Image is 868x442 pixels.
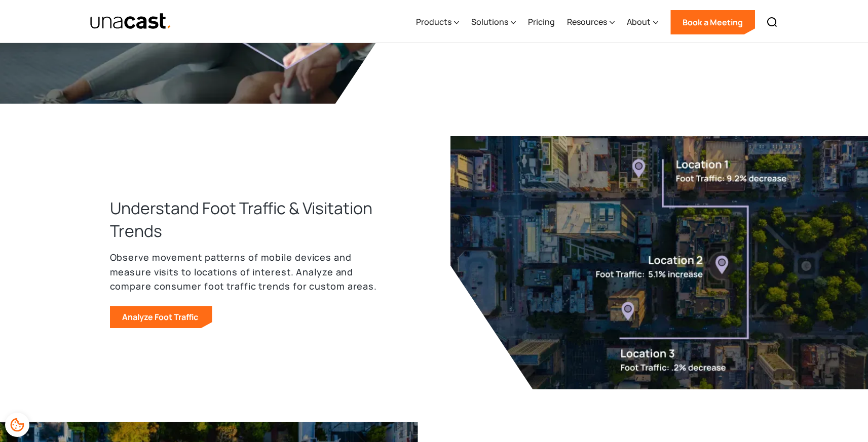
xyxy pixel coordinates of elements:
h3: Understand Foot Traffic & Visitation Trends [110,197,386,242]
div: Resources [567,16,607,28]
div: Resources [567,2,615,43]
div: Solutions [471,2,516,43]
img: Search icon [766,16,778,28]
a: Pricing [528,2,555,43]
a: home [90,13,172,30]
div: About [627,2,658,43]
div: Products [416,16,451,28]
div: Cookie Preferences [5,413,29,437]
a: Book a Meeting [670,10,755,34]
img: Unacast text logo [90,13,172,30]
p: Observe movement patterns of mobile devices and measure visits to locations of interest. Analyze ... [110,250,386,294]
div: Solutions [471,16,508,28]
div: Products [416,2,459,43]
div: About [627,16,651,28]
a: Analyze Foot Traffic [110,306,212,328]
